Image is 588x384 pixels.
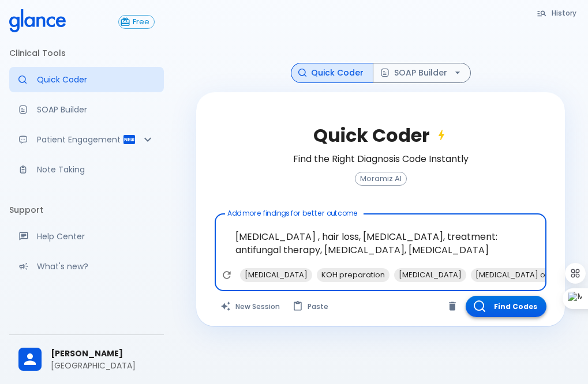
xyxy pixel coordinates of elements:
button: History [531,5,583,21]
div: Patient Reports & Referrals [9,127,164,152]
p: What's new? [37,261,155,272]
p: Note Taking [37,164,155,175]
button: Clear [444,298,461,315]
span: [PERSON_NAME] [51,348,155,360]
textarea: [MEDICAL_DATA] , hair loss, [MEDICAL_DATA], treatment: antifungal therapy, [MEDICAL_DATA], [MEDIC... [223,219,538,268]
span: Moramiz AI [355,175,406,183]
p: SOAP Builder [37,104,155,115]
span: [MEDICAL_DATA] [394,268,466,281]
button: Free [118,15,155,29]
button: SOAP Builder [373,63,471,83]
p: [GEOGRAPHIC_DATA] [51,360,155,371]
a: Docugen: Compose a clinical documentation in seconds [9,97,164,122]
div: Recent updates and feature releases [9,254,164,279]
button: Refresh suggestions [218,266,235,284]
li: Support [9,196,164,224]
p: Quick Coder [37,74,155,85]
li: Settings [9,293,164,321]
button: Quick Coder [291,63,373,83]
div: [PERSON_NAME][GEOGRAPHIC_DATA] [9,340,164,379]
a: Moramiz: Find ICD10AM codes instantly [9,67,164,92]
li: Clinical Tools [9,39,164,67]
button: Clears all inputs and results. [215,296,287,317]
a: Get help from our support team [9,224,164,249]
h6: Find the Right Diagnosis Code Instantly [293,151,469,167]
a: Click to view or change your subscription [118,15,164,29]
span: [MEDICAL_DATA] of the head [471,268,588,281]
span: Free [128,18,154,27]
p: Help Center [37,231,155,242]
h2: Quick Coder [313,125,448,146]
button: Find Codes [466,296,546,317]
a: Advanced note-taking [9,157,164,182]
button: Paste from clipboard [287,296,335,317]
span: [MEDICAL_DATA] [240,268,312,281]
p: Patient Engagement [37,134,122,145]
span: KOH preparation [317,268,389,281]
